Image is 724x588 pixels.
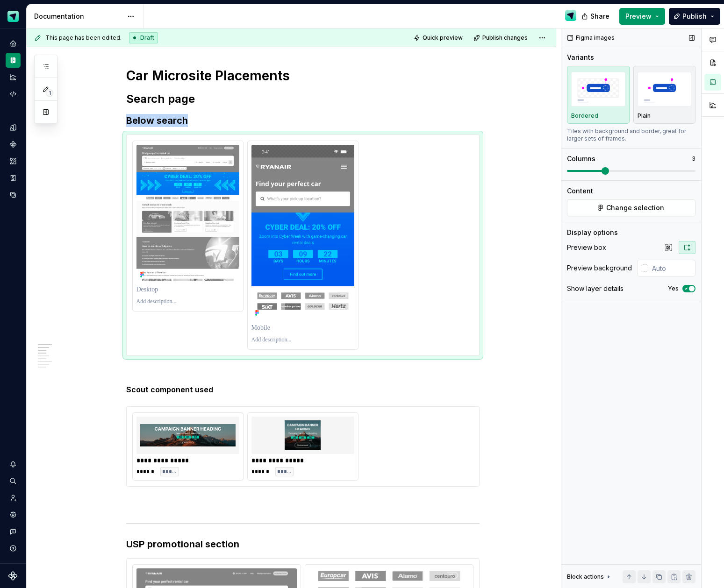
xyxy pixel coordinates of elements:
a: Documentation [6,53,21,68]
img: placeholder [638,72,692,106]
p: 3 [692,155,695,163]
div: Preview box [567,243,606,252]
h3: USP promotional section [126,538,480,551]
button: Contact support [6,524,21,539]
label: Yes [668,285,679,292]
button: Preview [619,8,665,25]
span: Share [590,12,609,21]
span: Publish changes [482,34,528,42]
div: Block actions [567,573,604,581]
a: Code automation [6,86,21,101]
img: Design Ops [565,10,576,21]
button: Publish changes [471,31,532,44]
button: Publish [669,8,720,25]
a: Components [6,137,21,152]
div: Variants [567,53,594,62]
button: placeholderBordered [567,66,630,124]
a: Assets [6,154,21,169]
button: placeholderPlain [633,66,696,124]
a: Settings [6,507,21,522]
div: Tiles with background and border, great for larger sets of frames. [567,128,695,142]
div: Display options [567,228,618,237]
img: e611c74b-76fc-4ef0-bafa-dc494cd4cb8a.png [7,11,19,22]
span: Publish [682,12,707,21]
div: Show layer details [567,284,624,293]
strong: Scout component used [126,385,213,394]
button: Change selection [567,199,695,216]
h1: Car Microsite Placements [126,67,480,84]
a: Storybook stories [6,170,21,185]
span: Preview [625,12,652,21]
img: placeholder [571,72,625,106]
div: Block actions [567,570,612,583]
p: Bordered [571,112,598,120]
span: Draft [140,34,154,42]
a: Design tokens [6,120,21,135]
a: Analytics [6,70,21,85]
div: Documentation [34,12,122,21]
input: Auto [648,260,695,276]
button: Share [577,8,616,25]
h2: Search page [126,92,480,106]
span: This page has been edited. [45,34,122,42]
button: Quick preview [411,31,467,44]
span: Change selection [606,203,664,213]
span: 1 [46,89,53,97]
div: Content [567,186,593,196]
svg: Supernova Logo [8,571,18,581]
div: Columns [567,154,595,163]
a: Invite team [6,490,21,505]
button: Search ⌘K [6,474,21,489]
a: Home [6,36,21,51]
button: Notifications [6,457,21,472]
span: Quick preview [423,34,463,42]
a: Data sources [6,187,21,202]
div: Preview background [567,263,632,273]
h3: Below search [126,114,480,127]
p: Plain [638,112,651,120]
